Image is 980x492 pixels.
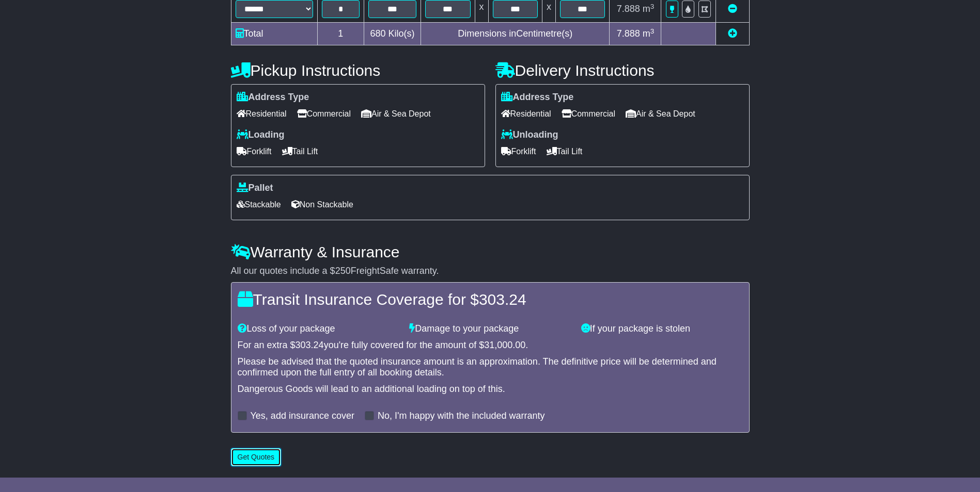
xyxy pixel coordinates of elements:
[297,106,351,122] span: Commercial
[617,4,640,14] span: 7.888
[231,62,485,79] h4: Pickup Instructions
[650,3,655,10] sup: 3
[295,340,324,350] span: 303.24
[317,23,364,45] td: 1
[231,243,750,260] h4: Warranty & Insurance
[231,266,750,277] div: All our quotes include a $ FreightSafe warranty.
[643,28,655,39] span: m
[231,23,317,45] td: Total
[501,106,551,122] span: Residential
[370,28,386,39] span: 680
[728,28,737,39] a: Add new item
[547,143,583,159] span: Tail Lift
[335,266,351,276] span: 250
[238,340,743,351] div: For an extra $ you're fully covered for the amount of $ .
[251,411,354,422] label: Yes, add insurance cover
[237,92,309,103] label: Address Type
[237,129,285,141] label: Loading
[421,23,610,45] td: Dimensions in Centimetre(s)
[238,356,743,379] div: Please be advised that the quoted insurance amount is an approximation. The definitive price will...
[495,62,750,79] h4: Delivery Instructions
[562,106,615,122] span: Commercial
[501,92,574,103] label: Address Type
[650,27,655,35] sup: 3
[232,323,405,335] div: Loss of your package
[237,183,273,194] label: Pallet
[479,291,526,308] span: 303.24
[238,291,743,308] h4: Transit Insurance Coverage for $
[237,143,272,159] span: Forklift
[378,411,545,422] label: No, I'm happy with the included warranty
[643,4,655,14] span: m
[237,196,281,212] span: Stackable
[238,384,743,395] div: Dangerous Goods will lead to an additional loading on top of this.
[576,323,748,335] div: If your package is stolen
[626,106,695,122] span: Air & Sea Depot
[364,23,421,45] td: Kilo(s)
[237,106,287,122] span: Residential
[484,340,525,350] span: 31,000.00
[282,143,318,159] span: Tail Lift
[728,4,737,14] a: Remove this item
[501,143,536,159] span: Forklift
[291,196,353,212] span: Non Stackable
[404,323,576,335] div: Damage to your package
[617,28,640,39] span: 7.888
[501,129,558,141] label: Unloading
[361,106,431,122] span: Air & Sea Depot
[231,448,282,466] button: Get Quotes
